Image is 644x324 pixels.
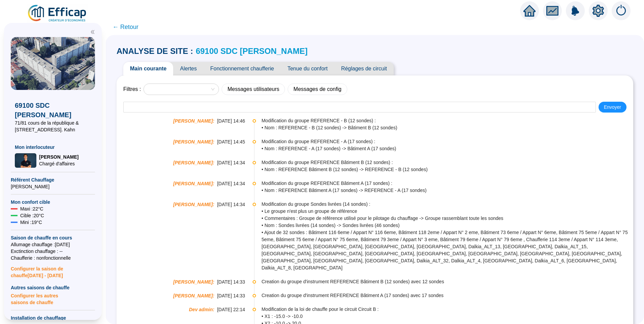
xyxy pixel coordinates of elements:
[173,180,214,187] span: [PERSON_NAME] :
[90,30,95,34] span: double-left
[11,284,95,291] span: Autres saisons de chauffe
[15,144,91,151] span: Mon interlocuteur
[11,199,95,205] span: Mon confort cible
[217,180,245,187] span: [DATE] 14:34
[20,212,44,219] span: Cible : 20 °C
[39,154,78,160] span: [PERSON_NAME]
[203,62,281,75] span: Fonctionnement chaufferie
[39,160,78,167] span: Chargé d'affaires
[15,120,91,133] span: 71/81 cours de la république & [STREET_ADDRESS]. Kahn
[15,153,36,168] img: Chargé d'affaires
[217,292,245,299] span: [DATE] 14:33
[261,222,633,229] span: • Nom : Sondes livrées (14 sondes) -> Sondes livrées (46 sondes)
[196,46,308,56] a: 69100 SDC [PERSON_NAME]
[173,201,214,208] span: [PERSON_NAME] :
[523,5,536,17] span: home
[261,215,633,222] span: • Commentaires : Groupe de référence utilisé pour le pilotage du chauffage -> Groupe rassemblant ...
[217,159,245,166] span: [DATE] 14:34
[11,176,95,183] span: Référent Chauffage
[261,138,633,145] span: Modification du groupe REFERENCE - A (17 sondes) :
[11,315,95,321] span: Installation de chauffage
[261,180,633,187] span: Modification du groupe REFERENCE Bâtiment A (17 sondes) :
[217,279,245,286] span: [DATE] 14:33
[173,292,214,299] span: [PERSON_NAME] :
[189,306,214,313] span: Dev admin :
[173,159,214,166] span: [PERSON_NAME] :
[261,187,633,194] span: • Nom : REFERENCE Bâtiment A (17 sondes) -> REFERENCE - A (17 sondes)
[261,124,633,131] span: • Nom : REFERENCE - B (12 sondes) -> Bâtiment B (12 sondes)
[217,306,245,313] span: [DATE] 22:14
[604,104,621,111] span: Envoyer
[592,5,604,17] span: setting
[217,201,245,208] span: [DATE] 14:34
[15,101,91,120] span: 69100 SDC [PERSON_NAME]
[261,208,633,215] span: • Le groupe n'est plus un groupe de référence
[261,229,633,271] span: • Ajout de 32 sondes : Bâtiment 116 6eme / Appart N° 116 6eme, Bâtiment 118 2eme / Appart N° 2 em...
[11,241,95,248] span: Allumage chauffage : [DATE]
[222,84,285,95] button: Messages utilisateurs
[281,62,334,75] span: Tenue du confort
[261,201,633,208] span: Modification du groupe Sondes livrées (14 sondes) :
[20,205,43,212] span: Maxi : 22 °C
[217,118,245,125] span: [DATE] 14:46
[261,306,633,313] span: Modification de la loi de chauffe pour le circuit Circuit B :
[261,159,633,166] span: Modification du groupe REFERENCE Bâtiment B (12 sondes) :
[112,22,138,32] span: ← Retour
[566,1,585,20] img: alerts
[261,117,633,124] span: Modification du groupe REFERENCE - B (12 sondes) :
[261,313,633,320] span: • X1 : -15.0 -> -10.0
[11,234,95,241] span: Saison de chauffe en cours
[123,62,173,75] span: Main courante
[117,46,193,57] span: ANALYSE DE SITE :
[173,138,214,145] span: [PERSON_NAME] :
[20,219,42,226] span: Mini : 19 °C
[11,248,95,255] span: Exctinction chauffage : --
[11,255,95,261] span: Chaufferie : non fonctionnelle
[27,4,88,23] img: efficap energie logo
[173,62,203,75] span: Alertes
[288,84,347,95] button: Messages de config
[261,166,633,173] span: • Nom : REFERENCE Bâtiment B (12 sondes) -> REFERENCE - B (12 sondes)
[261,292,633,299] span: Creation du groupe d'instrument REFERENCE Bâtiment A (17 sondes) avec 17 sondes
[11,183,95,190] span: [PERSON_NAME]
[11,261,95,279] span: Configurer la saison de chauffe [DATE] - [DATE]
[334,62,394,75] span: Réglages de circuit
[612,1,631,20] img: alerts
[173,118,214,125] span: [PERSON_NAME] :
[261,145,633,152] span: • Nom : REFERENCE - A (17 sondes) -> Bâtiment A (17 sondes)
[599,102,626,112] button: Envoyer
[546,5,558,17] span: fund
[123,85,141,93] span: Filtres :
[261,278,633,285] span: Creation du groupe d'instrument REFERENCE Bâtiment B (12 sondes) avec 12 sondes
[173,279,214,286] span: [PERSON_NAME] :
[217,138,245,145] span: [DATE] 14:45
[11,291,95,306] span: Configurer les autres saisons de chauffe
